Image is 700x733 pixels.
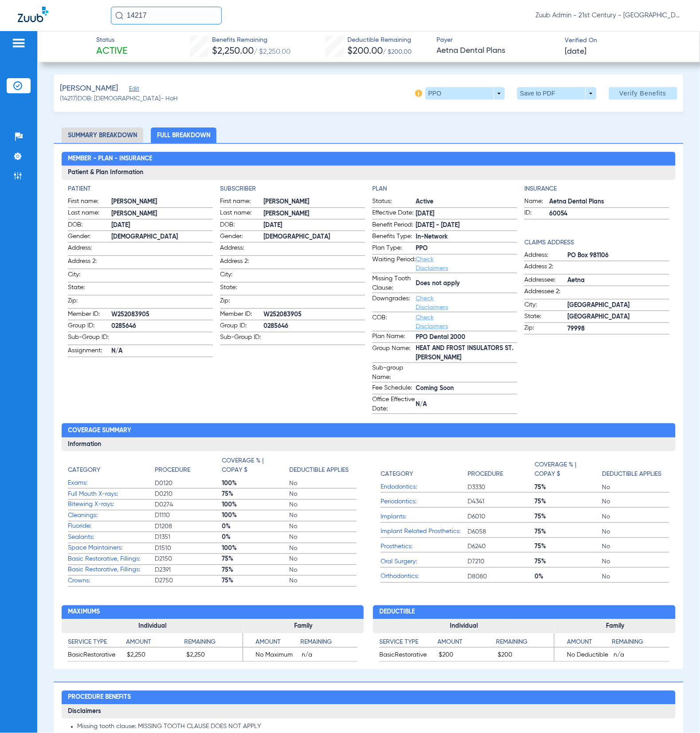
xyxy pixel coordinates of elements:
[289,501,357,510] span: No
[372,274,416,293] span: Missing Tooth Clause:
[381,558,468,567] span: Oral Surgery:
[111,310,213,319] span: W252083905
[524,208,549,219] span: ID:
[498,651,554,661] span: $200
[68,243,111,255] span: Address:
[300,638,358,651] app-breakdown-title: Remaining
[496,638,554,648] h4: Remaining
[220,333,263,345] span: Sub-Group ID:
[111,347,213,356] span: N/A
[68,577,155,586] span: Crowns:
[535,528,602,537] span: 75%
[155,522,222,531] span: D1208
[468,513,535,522] span: D6010
[372,220,416,231] span: Benefit Period:
[602,513,669,522] span: No
[220,197,263,207] span: First name:
[111,221,213,230] span: [DATE]
[220,232,263,243] span: Gender:
[220,310,263,320] span: Member ID:
[372,332,416,343] span: Plan Name:
[115,12,123,20] img: Search Icon
[468,470,503,479] h4: Procedure
[549,209,669,219] span: 60054
[243,651,299,661] span: No Maximum
[381,513,468,522] span: Implants:
[222,566,290,575] span: 75%
[372,363,416,382] span: Sub-group Name:
[416,232,517,242] span: In-Network
[535,558,602,566] span: 75%
[381,527,468,537] span: Implant Related Prosthetics:
[372,243,416,254] span: Plan Type:
[222,555,290,564] span: 75%
[468,542,535,551] span: D6240
[372,313,416,331] span: COB:
[212,36,291,45] span: Benefits Remaining
[68,184,213,194] h4: Patient
[468,483,535,492] span: D3330
[155,555,222,564] span: D2150
[416,344,517,363] span: HEAT AND FROST INSULATORS ST. [PERSON_NAME]
[568,324,669,334] span: 79998
[68,310,111,320] span: Member ID:
[111,232,213,242] span: [DEMOGRAPHIC_DATA]
[416,221,517,230] span: [DATE] - [DATE]
[111,209,213,219] span: [PERSON_NAME]
[155,566,222,575] span: D2391
[613,651,669,661] span: n/a
[289,555,357,564] span: No
[220,283,263,295] span: State:
[12,38,26,48] img: hamburger-icon
[565,46,587,57] span: [DATE]
[416,400,517,409] span: N/A
[602,470,661,479] h4: Deductible Applies
[111,322,213,331] span: 0285646
[155,490,222,498] span: D0210
[68,555,155,564] span: Basic Restorative, Fillings:
[151,127,216,143] li: Full Breakdown
[68,232,111,243] span: Gender:
[372,255,416,273] span: Waiting Period:
[554,619,676,633] h3: Family
[68,533,155,542] span: Sealants:
[62,166,676,180] h3: Patient & Plan Information
[416,295,448,311] a: Check Disclaimers
[220,184,365,194] h4: Subscriber
[68,651,124,661] span: BasicRestorative
[222,456,290,478] app-breakdown-title: Coverage % | Copay $
[263,221,365,230] span: [DATE]
[155,533,222,542] span: D1351
[381,470,413,479] h4: Category
[416,209,517,219] span: [DATE]
[254,48,291,56] span: / $2,250.00
[437,45,557,56] span: Aetna Dental Plans
[524,238,669,247] h4: Claims Address
[222,544,290,553] span: 100%
[381,572,468,582] span: Orthodontics:
[372,197,416,207] span: Status:
[289,522,357,531] span: No
[222,522,290,531] span: 0%
[68,511,155,521] span: Cleanings:
[496,638,554,651] app-breakdown-title: Remaining
[612,638,669,651] app-breakdown-title: Remaining
[68,638,126,651] app-breakdown-title: Service Type
[416,315,448,330] a: Check Disclaimers
[300,638,358,648] h4: Remaining
[220,270,263,282] span: City:
[185,638,243,651] app-breakdown-title: Remaining
[68,197,111,207] span: First name:
[62,423,676,438] h2: Coverage Summary
[62,691,676,705] h2: Procedure Benefits
[62,152,676,166] h2: Member - Plan - Insurance
[620,90,667,97] span: Verify Benefits
[68,270,111,282] span: City:
[438,638,496,648] h4: Amount
[415,90,422,97] img: info-icon
[416,384,517,393] span: Coming Soon
[372,395,416,414] span: Office Effective Date:
[437,36,557,45] span: Payer
[416,197,517,207] span: Active
[68,333,111,345] span: Sub-Group ID:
